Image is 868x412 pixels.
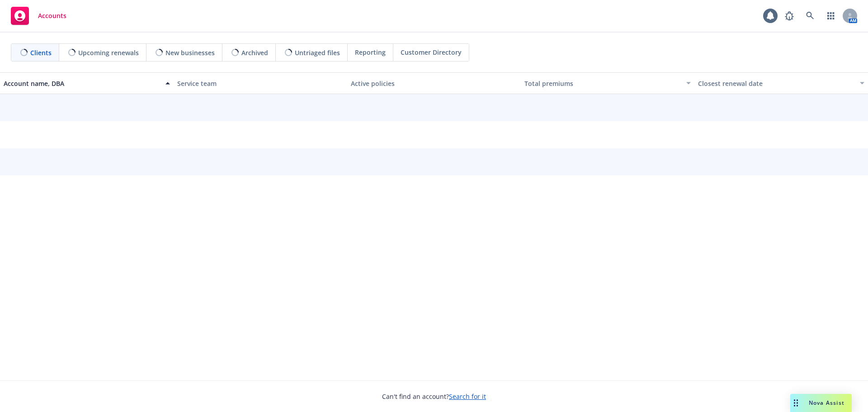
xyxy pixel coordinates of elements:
div: Active policies [351,79,517,88]
div: Drag to move [790,394,802,412]
a: Switch app [822,7,840,25]
button: Service team [174,72,347,94]
div: Closest renewal date [698,79,854,88]
span: New businesses [165,48,215,57]
span: Untriaged files [295,48,340,57]
div: Total premiums [524,79,681,88]
div: Account name, DBA [4,79,160,88]
span: Reporting [355,47,386,57]
span: Can't find an account? [382,392,486,401]
div: Service team [177,79,344,88]
a: Search for it [449,392,486,401]
span: Customer Directory [401,47,462,57]
button: Closest renewal date [694,72,868,94]
button: Total premiums [521,72,694,94]
a: Search [801,7,819,25]
span: Nova Assist [809,399,844,407]
span: Upcoming renewals [78,48,139,57]
a: Accounts [7,3,70,28]
button: Active policies [347,72,521,94]
span: Accounts [38,12,66,19]
a: Report a Bug [780,7,798,25]
span: Archived [241,48,268,57]
button: Nova Assist [790,394,852,412]
span: Clients [30,48,52,57]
